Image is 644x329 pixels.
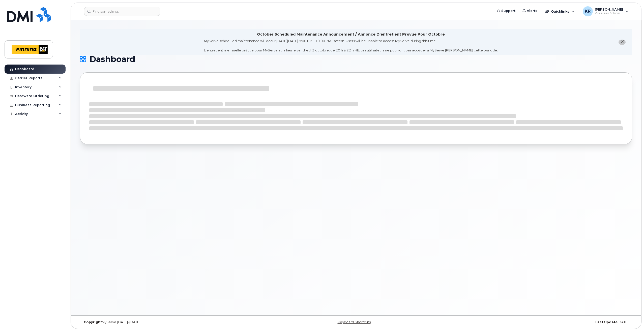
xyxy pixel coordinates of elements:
a: Keyboard Shortcuts [338,320,371,324]
strong: Copyright [84,320,102,324]
div: October Scheduled Maintenance Announcement / Annonce D'entretient Prévue Pour Octobre [257,32,445,37]
div: [DATE] [448,320,632,324]
div: MyServe [DATE]–[DATE] [80,320,264,324]
span: Dashboard [90,55,135,63]
div: MyServe scheduled maintenance will occur [DATE][DATE] 8:00 PM - 10:00 PM Eastern. Users will be u... [204,39,498,53]
strong: Last Update [595,320,618,324]
button: close notification [619,40,626,45]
